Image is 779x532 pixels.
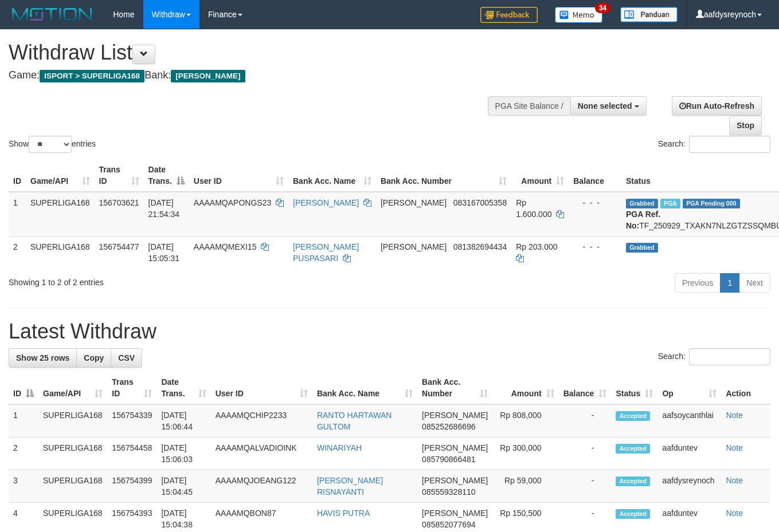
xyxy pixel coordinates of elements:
[616,509,650,519] span: Accepted
[422,455,475,464] span: Copy 085790866481 to clipboard
[9,404,38,438] td: 1
[660,199,680,208] span: Marked by aafchhiseyha
[312,372,417,404] th: Bank Acc. Name: activate to sort column ascending
[148,242,180,263] span: [DATE] 15:05:31
[38,404,107,438] td: SUPERLIGA168
[422,476,488,485] span: [PERSON_NAME]
[189,159,288,192] th: User ID: activate to sort column ascending
[194,242,257,251] span: AAAAMQMEXI15
[422,509,488,518] span: [PERSON_NAME]
[453,198,507,207] span: Copy 083167005358 to clipboard
[156,404,210,438] td: [DATE] 15:06:44
[26,192,95,237] td: SUPERLIGA168
[569,159,621,192] th: Balance
[570,96,647,116] button: None selected
[689,136,770,153] input: Search:
[107,470,156,503] td: 156754399
[194,198,271,207] span: AAAAMQAPONGS23
[118,353,135,362] span: CSV
[511,159,569,192] th: Amount: activate to sort column ascending
[288,159,376,192] th: Bank Acc. Name: activate to sort column ascending
[148,198,180,219] span: [DATE] 21:54:34
[480,7,538,23] img: Feedback.jpg
[422,520,475,529] span: Copy 085852077694 to clipboard
[611,372,657,404] th: Status: activate to sort column ascending
[76,348,111,368] a: Copy
[317,443,362,452] a: WINARIYAH
[9,41,508,64] h1: Withdraw List
[578,101,632,111] span: None selected
[616,444,650,454] span: Accepted
[675,273,721,293] a: Previous
[620,7,678,22] img: panduan.png
[726,443,743,452] a: Note
[211,404,312,438] td: AAAAMQCHIP2233
[422,443,488,452] span: [PERSON_NAME]
[376,159,511,192] th: Bank Acc. Number: activate to sort column ascending
[9,470,38,503] td: 3
[657,470,721,503] td: aafdysreynoch
[107,438,156,470] td: 156754458
[726,476,743,485] a: Note
[657,438,721,470] td: aafduntev
[559,438,612,470] td: -
[720,273,739,293] a: 1
[492,404,558,438] td: Rp 808,000
[9,348,77,368] a: Show 25 rows
[492,470,558,503] td: Rp 59,000
[726,411,743,420] a: Note
[657,372,721,404] th: Op: activate to sort column ascending
[516,242,557,251] span: Rp 203.000
[211,470,312,503] td: AAAAMQJOEANG122
[9,372,38,404] th: ID: activate to sort column descending
[573,197,617,208] div: - - -
[626,210,660,230] b: PGA Ref. No:
[559,470,612,503] td: -
[40,70,144,82] span: ISPORT > SUPERLIGA168
[211,372,312,404] th: User ID: activate to sort column ascending
[555,7,603,23] img: Button%20Memo.svg
[422,487,475,496] span: Copy 085559328110 to clipboard
[107,404,156,438] td: 156754339
[26,236,95,269] td: SUPERLIGA168
[453,242,507,251] span: Copy 081382694434 to clipboard
[381,198,447,207] span: [PERSON_NAME]
[156,470,210,503] td: [DATE] 15:04:45
[683,199,740,208] span: PGA Pending
[9,136,96,153] label: Show entries
[38,438,107,470] td: SUPERLIGA168
[84,353,104,362] span: Copy
[317,509,370,518] a: HAVIS PUTRA
[729,116,762,135] a: Stop
[626,243,658,253] span: Grabbed
[726,509,743,518] a: Note
[381,242,447,251] span: [PERSON_NAME]
[417,372,492,404] th: Bank Acc. Number: activate to sort column ascending
[156,438,210,470] td: [DATE] 15:06:03
[721,372,770,404] th: Action
[317,411,392,431] a: RANTO HARTAWAN GULTOM
[422,411,488,420] span: [PERSON_NAME]
[9,192,26,237] td: 1
[488,96,570,116] div: PGA Site Balance /
[111,348,142,368] a: CSV
[9,159,26,192] th: ID
[171,70,245,82] span: [PERSON_NAME]
[516,198,551,219] span: Rp 1.600.000
[658,348,770,365] label: Search:
[144,159,189,192] th: Date Trans.: activate to sort column descending
[559,404,612,438] td: -
[38,470,107,503] td: SUPERLIGA168
[626,199,658,208] span: Grabbed
[95,159,144,192] th: Trans ID: activate to sort column ascending
[107,372,156,404] th: Trans ID: activate to sort column ascending
[317,476,383,496] a: [PERSON_NAME] RISNAYANTI
[211,438,312,470] td: AAAAMQALVADIOINK
[293,242,359,263] a: [PERSON_NAME] PUSPASARI
[9,320,770,343] h1: Latest Withdraw
[29,136,72,153] select: Showentries
[595,3,610,13] span: 34
[492,372,558,404] th: Amount: activate to sort column ascending
[38,372,107,404] th: Game/API: activate to sort column ascending
[559,372,612,404] th: Balance: activate to sort column ascending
